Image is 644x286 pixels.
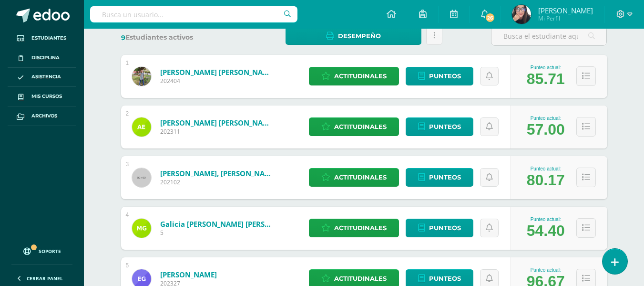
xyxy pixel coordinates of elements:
span: Estudiantes [31,34,66,42]
span: Mi Perfil [538,14,593,22]
div: 85.71 [527,70,565,88]
a: Actitudinales [309,219,399,237]
span: Archivos [31,112,57,120]
a: [PERSON_NAME], [PERSON_NAME] [160,169,275,178]
span: 202102 [160,178,275,186]
div: Punteo actual: [527,116,565,121]
div: Punteo actual: [527,65,565,70]
label: Estudiantes activos [121,33,237,42]
span: Actitudinales [334,118,387,136]
img: 6227beb036c79a4ffbbc4e73dc608c0f.png [132,117,151,137]
div: Punteo actual: [527,267,565,273]
div: 57.00 [527,121,565,138]
span: 202311 [160,127,275,136]
span: Punteos [429,67,461,85]
span: Desempeño [338,27,381,45]
input: Busca el estudiante aquí... [491,27,606,45]
span: Actitudinales [334,67,387,85]
img: 90687e3315a47c6165fc678089175128.png [132,67,151,86]
a: Disciplina [8,48,76,68]
div: 2 [126,110,129,117]
a: [PERSON_NAME] [160,270,217,279]
span: 5 [160,229,275,237]
a: Soporte [11,238,72,262]
div: 3 [126,161,129,168]
div: 80.17 [527,171,565,189]
a: Mis cursos [8,87,76,106]
a: Punteos [406,67,473,85]
a: Actitudinales [309,168,399,187]
input: Busca un usuario... [90,6,297,22]
a: [PERSON_NAME] [PERSON_NAME] [160,118,275,127]
div: 54.40 [527,222,565,240]
span: 202404 [160,77,275,85]
a: Punteos [406,168,473,187]
span: Cerrar panel [27,275,63,282]
img: 0717fd93c389186c2b4318469d073e51.png [132,219,151,238]
a: Asistencia [8,68,76,87]
a: Punteos [406,219,473,237]
div: Punteo actual: [527,166,565,171]
span: [PERSON_NAME] [538,6,593,15]
img: a4949280c3544943337a6bdfbeb60e76.png [512,5,531,24]
span: Actitudinales [334,219,387,237]
span: Punteos [429,169,461,186]
span: Actitudinales [334,169,387,186]
a: Archivos [8,106,76,126]
div: 1 [126,60,129,66]
a: Galicia [PERSON_NAME] [PERSON_NAME] [160,219,275,229]
div: 5 [126,262,129,269]
span: Soporte [39,248,61,254]
span: Punteos [429,118,461,136]
a: [PERSON_NAME] [PERSON_NAME] [160,67,275,77]
img: 60x60 [132,168,151,187]
span: Mis cursos [31,93,62,100]
span: Asistencia [31,73,61,81]
span: Disciplina [31,54,60,62]
span: 9 [121,33,125,42]
a: Actitudinales [309,117,399,136]
div: 4 [126,212,129,218]
a: Desempeño [286,26,421,45]
a: Estudiantes [8,29,76,48]
a: Actitudinales [309,67,399,85]
div: Punteo actual: [527,217,565,222]
span: Punteos [429,219,461,237]
a: Punteos [406,117,473,136]
span: 26 [485,12,495,23]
